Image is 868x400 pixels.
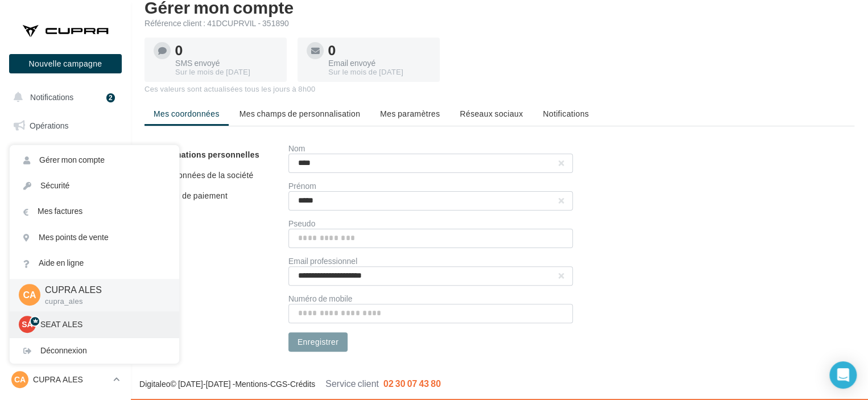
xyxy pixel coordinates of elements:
p: SEAT ALES [40,319,166,330]
p: cupra_ales [45,296,161,307]
a: Digitaleo [139,379,170,389]
a: CA CUPRA ALES [9,369,122,390]
div: Sur le mois de [DATE] [175,67,278,77]
span: Moyen de paiement [155,191,228,200]
a: Visibilité en ligne [7,171,124,195]
span: Coordonnées de la société [155,170,254,180]
p: CUPRA ALES [45,283,161,296]
div: Déconnexion [10,338,179,364]
a: Contacts [7,228,124,251]
a: Aide en ligne [10,250,179,276]
a: Médiathèque [7,256,124,280]
button: Notifications 2 [7,85,119,109]
a: PERSONNALISATION PRINT [7,312,124,346]
div: Numéro de mobile [288,295,573,303]
div: 0 [328,44,431,57]
span: Mes paramètres [380,109,440,118]
span: CA [23,288,36,302]
a: Gérer mon compte [10,147,179,173]
div: 2 [106,93,115,102]
div: Sur le mois de [DATE] [328,67,431,77]
a: Boîte de réception [7,142,124,166]
div: Référence client : 41DCUPRVIL - 351890 [144,18,854,29]
button: Nouvelle campagne [9,54,122,73]
span: 02 30 07 43 80 [383,378,441,389]
a: Sécurité [10,173,179,199]
button: Enregistrer [288,332,348,352]
a: Mes factures [10,199,179,224]
div: 0 [175,44,278,57]
a: Opérations [7,114,124,138]
a: Mes points de vente [10,225,179,250]
span: Service client [325,378,379,389]
p: CUPRA ALES [33,374,109,385]
div: Email envoyé [328,59,431,67]
div: Nom [288,145,573,152]
span: Réseaux sociaux [460,109,523,118]
div: Ces valeurs sont actualisées tous les jours à 8h00 [144,84,854,94]
span: Opérations [30,121,68,130]
a: CGS [270,379,287,389]
span: CA [14,374,26,385]
a: Campagnes [7,200,124,224]
span: Mes champs de personnalisation [239,109,361,118]
div: Open Intercom Messenger [829,361,857,389]
div: Email professionnel [288,257,573,265]
span: © [DATE]-[DATE] - - - [139,379,441,389]
a: Mentions [235,379,267,389]
div: Prénom [288,182,573,190]
div: Pseudo [288,220,573,228]
div: SMS envoyé [175,59,278,67]
a: Crédits [290,379,315,389]
span: Notifications [30,92,73,102]
span: SA [22,319,32,330]
a: Calendrier [7,284,124,308]
span: Notifications [543,109,589,118]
